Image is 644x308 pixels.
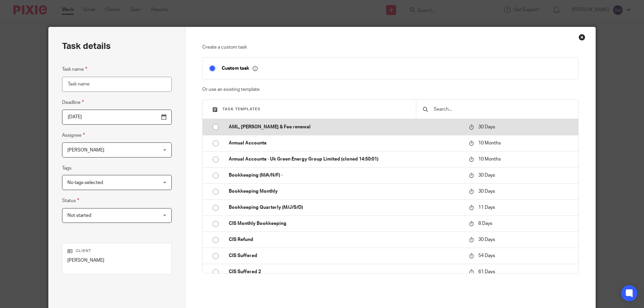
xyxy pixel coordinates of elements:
[229,188,462,195] p: Bookkeeping Monthly
[478,221,492,226] span: 8 Days
[433,106,572,113] input: Search...
[229,268,462,275] p: CIS Suffered 2
[67,213,91,218] span: Not started
[478,205,495,210] span: 11 Days
[229,172,462,179] p: Bookkeeping (M/A/N/F) -
[222,107,261,111] span: Task templates
[478,157,501,162] span: 10 Months
[229,140,462,146] p: Annual Accounts
[229,204,462,211] p: Bookkeeping Quarterly (M/J/S/D)
[67,180,103,185] span: No tags selected
[478,173,495,178] span: 30 Days
[62,131,85,139] label: Assignee
[478,141,501,145] span: 10 Months
[229,124,462,130] p: AML, [PERSON_NAME] & Fee renewal
[62,41,111,52] h2: Task details
[229,156,462,163] p: Annual Accounts - Uk Green Energy Group Limited (cloned 14:50:01)
[229,220,462,227] p: CIS Monthly Bookkeeping
[67,248,166,254] p: Client
[478,237,495,242] span: 30 Days
[202,86,579,93] p: Or use an existing template
[62,197,79,204] label: Status
[62,99,84,106] label: Deadline
[229,252,462,259] p: CIS Suffered
[202,44,579,51] p: Create a custom task
[67,148,104,152] span: [PERSON_NAME]
[478,125,495,129] span: 30 Days
[478,269,495,274] span: 61 Days
[229,236,462,243] p: CIS Refund
[62,65,87,73] label: Task name
[478,189,495,194] span: 30 Days
[62,110,172,125] input: Pick a date
[478,253,495,258] span: 54 Days
[62,77,172,92] input: Task name
[579,34,585,41] div: Close this dialog window
[222,65,258,71] p: Custom task
[62,165,71,172] label: Tags
[67,257,166,264] p: [PERSON_NAME]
